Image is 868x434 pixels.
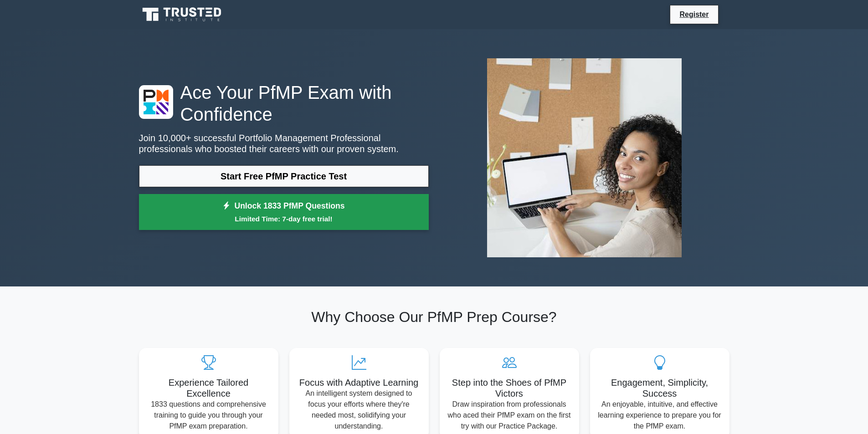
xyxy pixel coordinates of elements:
h5: Focus with Adaptive Learning [297,377,421,388]
p: An enjoyable, intuitive, and effective learning experience to prepare you for the PfMP exam. [597,399,722,432]
h5: Step into the Shoes of PfMP Victors [447,377,572,399]
a: Register [674,9,714,20]
p: Join 10,000+ successful Portfolio Management Professional professionals who boosted their careers... [139,133,429,154]
a: Start Free PfMP Practice Test [139,165,429,187]
h5: Experience Tailored Excellence [146,377,271,399]
small: Limited Time: 7-day free trial! [150,214,417,224]
h2: Why Choose Our PfMP Prep Course? [139,308,729,326]
h5: Engagement, Simplicity, Success [597,377,722,399]
p: 1833 questions and comprehensive training to guide you through your PfMP exam preparation. [146,399,271,432]
a: Unlock 1833 PfMP QuestionsLimited Time: 7-day free trial! [139,194,429,230]
p: Draw inspiration from professionals who aced their PfMP exam on the first try with our Practice P... [447,399,572,432]
p: An intelligent system designed to focus your efforts where they're needed most, solidifying your ... [297,388,421,432]
h1: Ace Your PfMP Exam with Confidence [139,82,429,125]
